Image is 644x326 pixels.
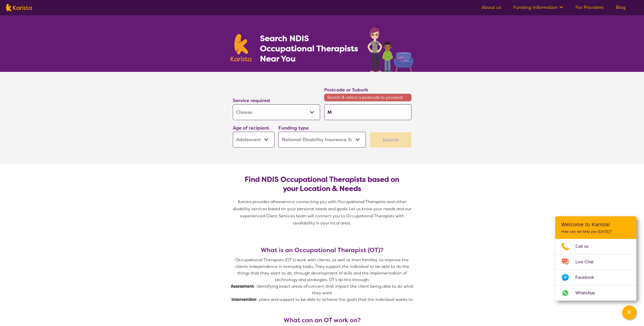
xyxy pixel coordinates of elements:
[6,4,32,11] img: Karista logo
[575,274,600,281] span: Facebook
[555,216,636,301] div: Channel Menu
[513,4,563,10] a: Funding Information
[231,296,414,303] p: - plans and support to be able to achieve the goals that the individual wants to
[555,285,636,301] a: Web link opens in a new tab.
[368,27,414,72] img: occupational-therapy
[555,239,636,301] ul: Choose channel
[561,221,630,227] h2: Welcome to Karista!
[232,297,256,302] strong: Intervention
[233,97,270,104] label: Service required
[324,87,368,93] label: Postcode or Suburb
[575,243,595,250] span: Call us
[616,4,626,10] a: Blog
[238,199,273,204] span: Karista provides a
[278,125,309,131] label: Funding type
[622,305,636,320] button: Channel Menu
[324,94,411,101] span: Search & select a postcode to proceed
[231,257,414,283] p: Occupational Therapists (OT’s) work with clients, as well as their families, to improve the clien...
[231,317,414,324] h3: What can an OT work on?
[561,230,630,234] p: How can we help you [DATE]?
[273,199,281,204] span: free
[575,4,604,10] a: For Providers
[231,34,252,61] img: Karista logo
[482,4,501,10] a: About us
[260,33,359,64] h1: Search NDIS Occupational Therapists Near You
[233,199,412,226] span: service connecting you with Occupational Therapists and other disability services based on your p...
[231,283,414,296] p: - identifying exact areas of concern that impact the client being able to do what they want
[237,175,407,193] h2: Find NDIS Occupational Therapists based on your Location & Needs
[231,247,414,254] h3: What is an Occupational Therapist (OT)?
[575,289,601,297] span: WhatsApp
[324,104,411,120] input: Type
[233,125,269,131] label: Age of recipient
[575,258,600,266] span: Live Chat
[231,284,254,289] strong: Assessment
